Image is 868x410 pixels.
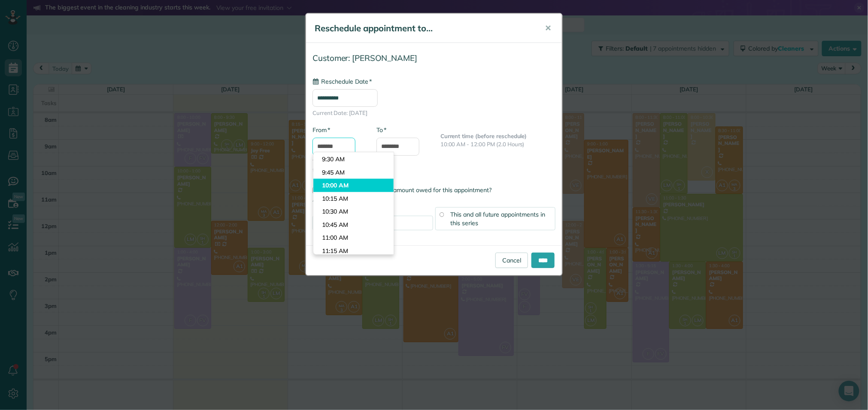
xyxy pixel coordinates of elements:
[313,231,394,244] li: 11:00 AM
[313,153,394,166] li: 9:30 AM
[495,253,528,268] a: Cancel
[376,126,386,134] label: To
[322,186,492,194] span: Automatically recalculate amount owed for this appointment?
[313,158,364,174] span: Type or select a time
[313,126,330,134] label: From
[313,244,394,258] li: 11:15 AM
[451,211,546,227] span: This and all future appointments in this series
[313,54,555,63] h4: Customer: [PERSON_NAME]
[313,205,394,218] li: 10:30 AM
[440,140,555,148] p: 10:00 AM - 12:00 PM (2.0 Hours)
[315,22,533,34] h5: Reschedule appointment to...
[313,179,394,192] li: 10:00 AM
[313,218,394,232] li: 10:45 AM
[313,166,394,179] li: 9:45 AM
[440,133,527,139] b: Current time (before reschedule)
[313,192,394,205] li: 10:15 AM
[313,77,372,86] label: Reschedule Date
[313,195,555,204] label: Apply changes to
[313,109,555,117] span: Current Date: [DATE]
[545,23,551,33] span: ✕
[440,212,444,217] input: This and all future appointments in this series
